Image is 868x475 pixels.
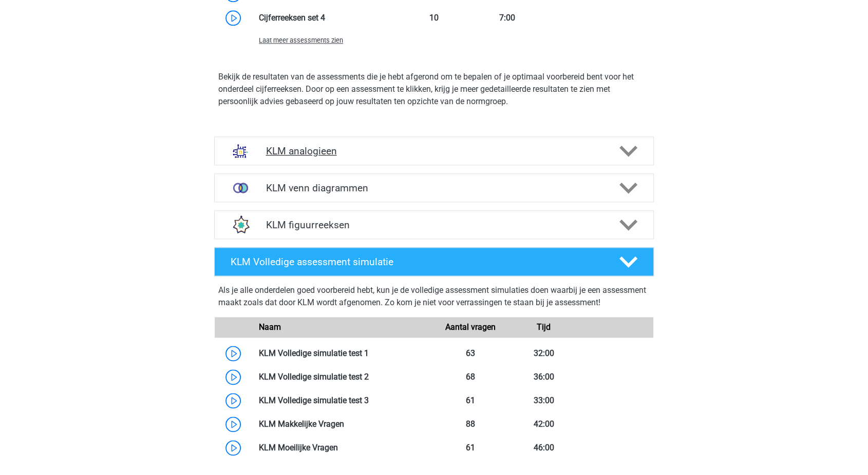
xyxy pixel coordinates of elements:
a: figuurreeksen KLM figuurreeksen [210,210,658,239]
a: analogieen KLM analogieen [210,136,658,165]
div: KLM Volledige simulatie test 3 [251,394,434,407]
h4: KLM Volledige assessment simulatie [231,256,602,268]
p: Bekijk de resultaten van de assessments die je hebt afgerond om te bepalen of je optimaal voorber... [218,71,650,108]
a: venn diagrammen KLM venn diagrammen [210,173,658,202]
div: Naam [251,321,434,333]
img: figuurreeksen [227,211,254,238]
div: Als je alle onderdelen goed voorbereid hebt, kun je de volledige assessment simulaties doen waarb... [218,284,650,313]
div: KLM Makkelijke Vragen [251,418,434,430]
img: venn diagrammen [227,174,254,201]
h4: KLM figuurreeksen [266,219,602,231]
div: Tijd [507,321,580,333]
div: KLM Moeilijke Vragen [251,442,434,454]
div: KLM Volledige simulatie test 1 [251,347,434,360]
img: analogieen [227,137,254,164]
div: Cijferreeksen set 4 [251,12,398,24]
h4: KLM venn diagrammen [266,182,602,194]
div: KLM Volledige simulatie test 2 [251,371,434,383]
div: Aantal vragen [434,321,507,333]
h4: KLM analogieen [266,145,602,157]
a: KLM Volledige assessment simulatie [210,247,658,276]
span: Laat meer assessments zien [259,36,343,44]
